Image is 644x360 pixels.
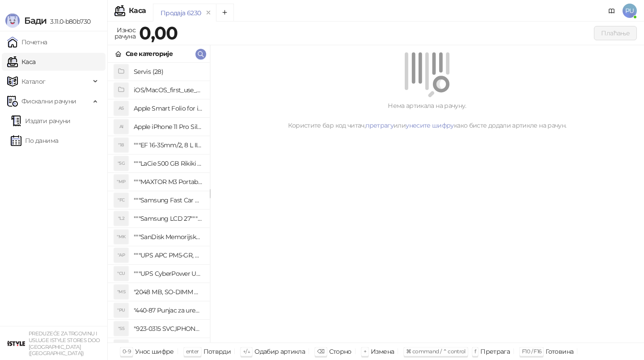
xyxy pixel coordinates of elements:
[114,230,128,244] div: "MK
[114,156,128,171] div: "5G
[371,346,394,357] div: Измена
[114,248,128,262] div: "AP
[21,92,76,110] span: Фискални рачуни
[317,348,324,355] span: ⌫
[134,193,203,207] h4: """Samsung Fast Car Charge Adapter, brzi auto punja_, boja crna"""
[114,211,128,226] div: "L2
[480,346,510,357] div: Претрага
[623,4,637,18] span: PU
[139,22,178,44] strong: 0,00
[113,24,137,42] div: Износ рачуна
[203,346,231,357] div: Потврди
[11,132,58,150] a: По данима
[254,346,305,357] div: Одабир артикла
[29,330,100,356] small: PREDUZEĆE ZA TRGOVINU I USLUGE ISTYLE STORES DOO [GEOGRAPHIC_DATA] ([GEOGRAPHIC_DATA])
[114,266,128,281] div: "CU
[114,193,128,207] div: "FC
[129,7,146,14] div: Каса
[134,64,203,79] h4: Servis (28)
[216,4,234,21] button: Add tab
[161,8,201,18] div: Продаја 6230
[203,9,214,17] button: remove
[123,348,131,355] span: 0-9
[114,138,128,152] div: "18
[114,303,128,317] div: "PU
[135,346,174,357] div: Унос шифре
[47,17,90,26] span: 3.11.0-b80b730
[134,138,203,152] h4: """EF 16-35mm/2, 8 L III USM"""
[221,101,633,130] div: Нема артикала на рачуну. Користите бар код читач, или како бисте додали артикле на рачун.
[134,101,203,116] h4: Apple Smart Folio for iPad mini (A17 Pro) - Sage
[114,120,128,134] div: AI
[134,83,203,97] h4: iOS/MacOS_first_use_assistance (4)
[134,230,203,244] h4: """SanDisk Memorijska kartica 256GB microSDXC sa SD adapterom SDSQXA1-256G-GN6MA - Extreme PLUS, ...
[108,63,210,343] div: grid
[7,33,47,51] a: Почетна
[114,285,128,299] div: "MS
[126,49,173,59] div: Све категорије
[114,101,128,116] div: AS
[522,348,541,355] span: F10 / F16
[134,175,203,189] h4: """MAXTOR M3 Portable 2TB 2.5"""" crni eksterni hard disk HX-M201TCB/GM"""
[134,340,203,354] h4: "923-0448 SVC,IPHONE,TOURQUE DRIVER KIT .65KGF- CM Šrafciger "
[186,348,199,355] span: enter
[546,346,573,357] div: Готовина
[134,248,203,262] h4: """UPS APC PM5-GR, Essential Surge Arrest,5 utic_nica"""
[114,175,128,189] div: "MP
[24,15,47,26] span: Бади
[5,13,20,28] img: Logo
[134,266,203,281] h4: """UPS CyberPower UT650EG, 650VA/360W , line-int., s_uko, desktop"""
[134,211,203,226] h4: """Samsung LCD 27"""" C27F390FHUXEN"""
[134,156,203,171] h4: """LaCie 500 GB Rikiki USB 3.0 / Ultra Compact & Resistant aluminum / USB 3.0 / 2.5"""""""
[406,121,454,129] a: унесите шифру
[11,112,71,130] a: Издати рачуни
[365,121,394,129] a: претрагу
[594,26,637,40] button: Плаћање
[114,321,128,336] div: "S5
[134,321,203,336] h4: "923-0315 SVC,IPHONE 5/5S BATTERY REMOVAL TRAY Držač za iPhone sa kojim se otvara display
[475,348,476,355] span: f
[605,4,619,18] a: Документација
[243,348,250,355] span: ↑/↓
[406,348,466,355] span: ⌘ command / ⌃ control
[134,285,203,299] h4: "2048 MB, SO-DIMM DDRII, 667 MHz, Napajanje 1,8 0,1 V, Latencija CL5"
[7,53,35,71] a: Каса
[134,120,203,134] h4: Apple iPhone 11 Pro Silicone Case - Black
[114,340,128,354] div: "SD
[7,334,25,352] img: 64x64-companyLogo-77b92cf4-9946-4f36-9751-bf7bb5fd2c7d.png
[329,346,352,357] div: Сторно
[364,348,366,355] span: +
[21,73,46,90] span: Каталог
[134,303,203,317] h4: "440-87 Punjac za uredjaje sa micro USB portom 4/1, Stand."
